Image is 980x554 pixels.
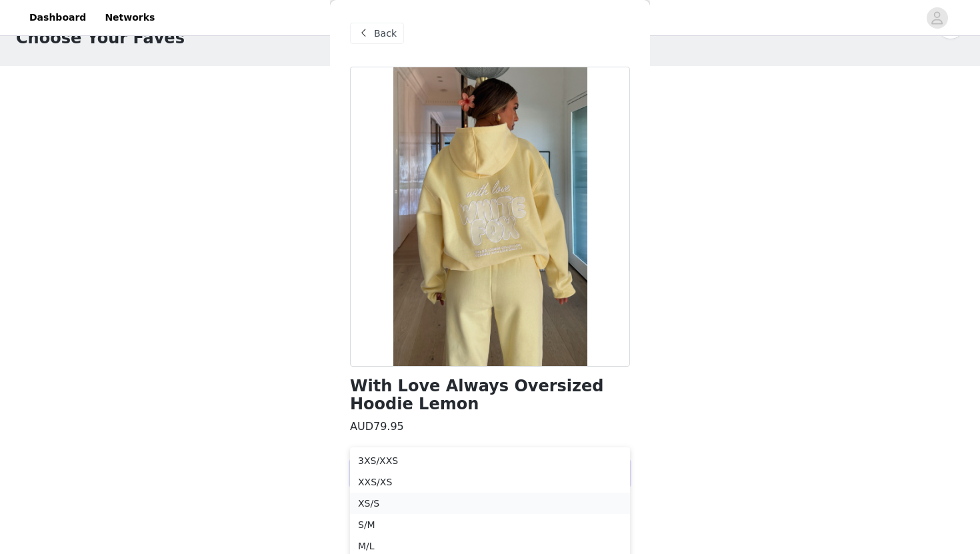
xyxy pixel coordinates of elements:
span: Back [374,27,397,41]
li: XS/S [350,493,630,514]
h1: With Love Always Oversized Hoodie Lemon [350,377,630,413]
div: avatar [931,7,943,29]
a: Dashboard [21,3,94,33]
li: S/M [350,514,630,535]
h3: AUD79.95 [350,419,404,435]
li: XXS/XS [350,471,630,493]
a: Networks [97,3,163,33]
li: 3XS/XXS [350,450,630,471]
div: Size [350,445,630,459]
h1: Choose Your Faves [16,26,185,50]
